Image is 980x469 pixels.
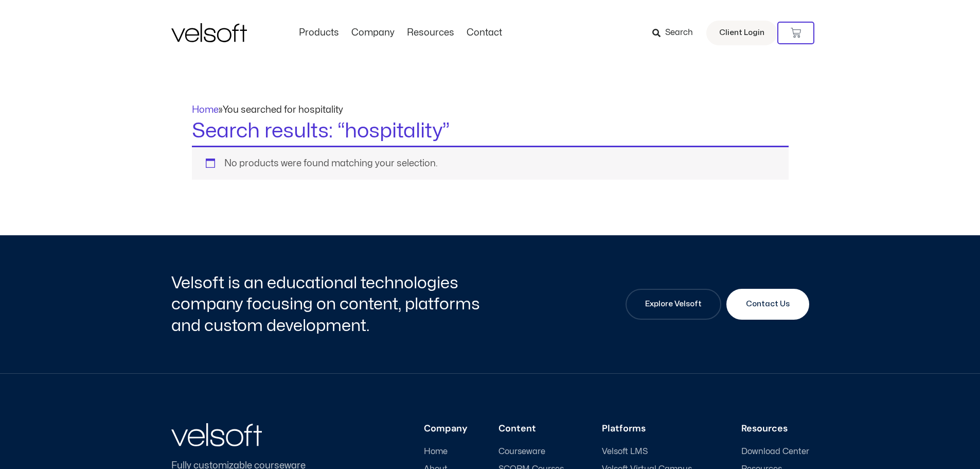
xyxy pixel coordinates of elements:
[602,423,710,435] h3: Platforms
[498,423,571,435] h3: Content
[171,272,488,337] h2: Velsoft is an educational technologies company focusing on content, platforms and custom developm...
[401,27,460,39] a: ResourcesMenu Toggle
[665,26,693,40] span: Search
[192,106,219,114] a: Home
[741,447,809,457] a: Download Center
[726,289,809,320] a: Contact Us
[719,26,764,40] span: Client Login
[602,447,648,457] span: Velsoft LMS
[741,423,809,435] h3: Resources
[602,447,710,457] a: Velsoft LMS
[498,447,571,457] a: Courseware
[171,23,247,42] img: Velsoft Training Materials
[192,117,789,146] h1: Search results: “hospitality”
[645,298,702,310] span: Explore Velsoft
[746,298,790,310] span: Contact Us
[293,27,345,39] a: ProductsMenu Toggle
[460,27,508,39] a: ContactMenu Toggle
[223,106,343,114] span: You searched for hospitality
[293,27,508,39] nav: Menu
[706,21,777,45] a: Client Login
[652,24,700,42] a: Search
[424,423,468,435] h3: Company
[424,447,468,457] a: Home
[424,447,448,457] span: Home
[345,27,401,39] a: CompanyMenu Toggle
[498,447,545,457] span: Courseware
[192,146,789,180] div: No products were found matching your selection.
[192,106,343,114] span: »
[626,289,721,320] a: Explore Velsoft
